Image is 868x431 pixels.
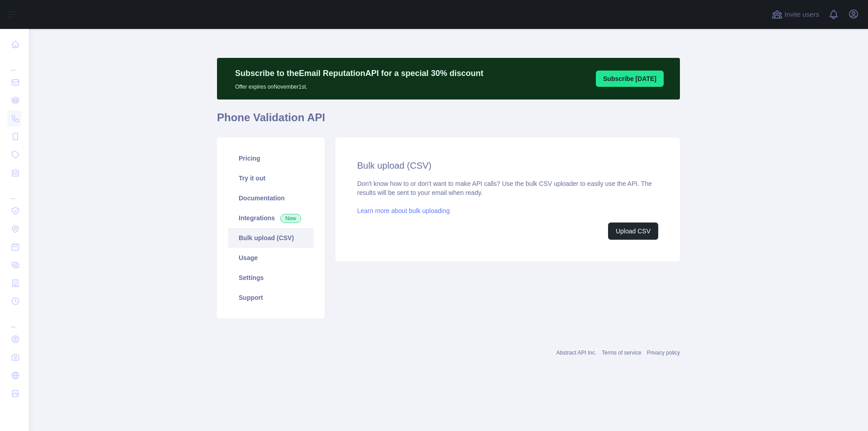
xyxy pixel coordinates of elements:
a: Terms of service [602,350,641,356]
p: Offer expires on November 1st. [235,80,483,90]
div: ... [7,183,22,201]
h1: Phone Validation API [217,110,680,132]
a: Try it out [228,168,314,188]
a: Learn more about bulk uploading [357,207,450,214]
a: Bulk upload (CSV) [228,228,314,248]
a: Documentation [228,188,314,208]
a: Settings [228,268,314,288]
h2: Bulk upload (CSV) [357,159,658,172]
button: Invite users [770,7,821,22]
button: Subscribe [DATE] [596,71,664,87]
div: Don't know how to or don't want to make API calls? Use the bulk CSV uploader to easily use the AP... [357,179,658,240]
p: Subscribe to the Email Reputation API for a special 30 % discount [235,67,483,80]
a: Support [228,288,314,308]
div: ... [7,54,22,72]
a: Abstract API Inc. [557,350,597,356]
a: Privacy policy [647,350,680,356]
a: Integrations New [228,208,314,228]
div: ... [7,311,22,329]
span: New [280,214,301,223]
a: Pricing [228,148,314,168]
button: Upload CSV [608,223,658,240]
span: Invite users [784,9,819,20]
a: Usage [228,248,314,268]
